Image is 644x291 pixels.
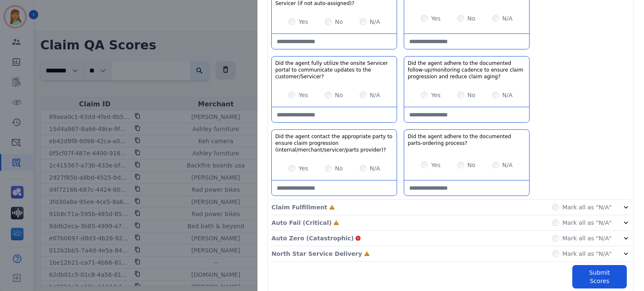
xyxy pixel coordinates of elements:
label: N/A [370,91,380,99]
label: Yes [431,91,441,99]
label: N/A [370,164,380,173]
label: N/A [502,14,513,23]
label: Yes [299,91,308,99]
label: No [335,164,343,173]
label: No [335,18,343,26]
label: Mark all as "N/A" [562,219,612,227]
label: N/A [502,91,513,99]
p: Auto Zero (Catastrophic) [271,234,353,242]
p: Auto Fail (Critical) [271,219,331,227]
button: Submit Scores [572,265,627,288]
h3: Did the agent fully utilize the onsite Servicer portal to communicate updates to the customer/Ser... [275,60,393,80]
p: Claim Fulfillment [271,203,327,211]
label: Yes [299,18,308,26]
label: No [467,161,475,169]
h3: Did the agent adhere to the documented follow-up/monitoring cadence to ensure claim progression a... [408,60,526,80]
label: No [335,91,343,99]
label: Mark all as "N/A" [562,250,612,258]
h3: Did the agent contact the appropriate party to ensure claim progression (internal/merchant/servic... [275,133,393,153]
label: No [467,91,475,99]
label: Yes [431,14,441,23]
label: Yes [299,164,308,173]
p: North Star Service Delivery [271,250,362,258]
label: N/A [502,161,513,169]
label: Mark all as "N/A" [562,234,612,242]
label: N/A [370,18,380,26]
label: No [467,14,475,23]
label: Mark all as "N/A" [562,203,612,211]
label: Yes [431,161,441,169]
h3: Did the agent adhere to the documented parts-ordering process? [408,133,526,147]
